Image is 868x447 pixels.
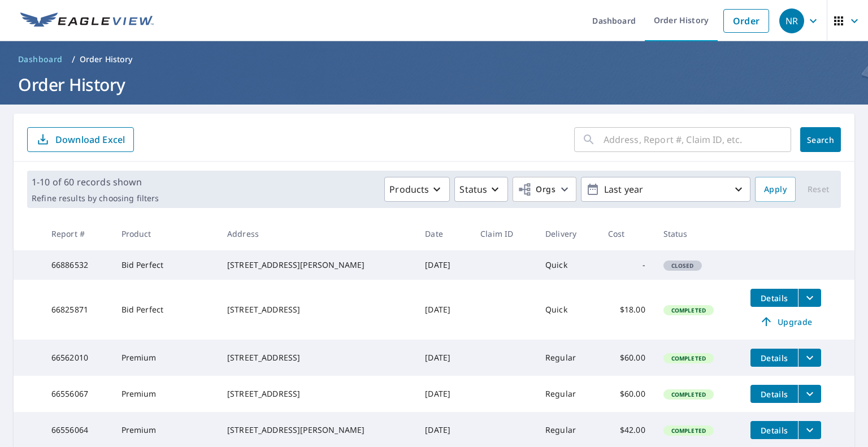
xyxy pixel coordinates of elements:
[798,289,821,307] button: filesDropdownBtn-66825871
[599,340,654,376] td: $60.00
[471,217,536,250] th: Claim ID
[750,313,821,331] a: Upgrade
[599,217,654,250] th: Cost
[227,304,407,315] div: [STREET_ADDRESS]
[112,340,218,376] td: Premium
[112,250,218,280] td: Bid Perfect
[798,385,821,403] button: filesDropdownBtn-66556067
[536,250,599,280] td: Quick
[42,280,112,340] td: 66825871
[600,180,732,199] p: Last year
[218,217,416,250] th: Address
[416,280,471,340] td: [DATE]
[384,177,450,202] button: Products
[750,421,798,439] button: detailsBtn-66556064
[14,50,854,68] nav: breadcrumb
[18,54,63,65] span: Dashboard
[32,193,159,203] p: Refine results by choosing filters
[755,177,796,202] button: Apply
[809,134,832,145] span: Search
[227,424,407,436] div: [STREET_ADDRESS][PERSON_NAME]
[757,293,791,303] span: Details
[14,73,854,96] h1: Order History
[27,127,134,152] button: Download Excel
[536,280,599,340] td: Quick
[536,340,599,376] td: Regular
[14,50,67,68] a: Dashboard
[750,289,798,307] button: detailsBtn-66825871
[750,349,798,367] button: detailsBtn-66562010
[80,54,133,65] p: Order History
[757,389,791,400] span: Details
[798,349,821,367] button: filesDropdownBtn-66562010
[32,175,159,189] p: 1-10 of 60 records shown
[42,250,112,280] td: 66886532
[750,385,798,403] button: detailsBtn-66556067
[454,177,508,202] button: Status
[723,9,769,33] a: Order
[227,388,407,400] div: [STREET_ADDRESS]
[599,250,654,280] td: -
[227,259,407,271] div: [STREET_ADDRESS][PERSON_NAME]
[665,354,713,362] span: Completed
[112,217,218,250] th: Product
[757,353,791,363] span: Details
[757,315,814,328] span: Upgrade
[112,376,218,412] td: Premium
[416,250,471,280] td: [DATE]
[599,376,654,412] td: $60.00
[72,53,75,66] li: /
[513,177,576,202] button: Orgs
[20,12,154,29] img: EV Logo
[389,183,429,196] p: Products
[42,340,112,376] td: 66562010
[757,425,791,436] span: Details
[665,262,701,270] span: Closed
[227,352,407,363] div: [STREET_ADDRESS]
[665,427,713,435] span: Completed
[599,280,654,340] td: $18.00
[536,217,599,250] th: Delivery
[665,390,713,398] span: Completed
[536,376,599,412] td: Regular
[459,183,487,196] p: Status
[798,421,821,439] button: filesDropdownBtn-66556064
[665,306,713,314] span: Completed
[416,217,471,250] th: Date
[800,127,841,152] button: Search
[764,183,787,197] span: Apply
[112,280,218,340] td: Bid Perfect
[42,376,112,412] td: 66556067
[416,340,471,376] td: [DATE]
[518,183,555,197] span: Orgs
[779,8,804,33] div: NR
[604,124,791,155] input: Address, Report #, Claim ID, etc.
[654,217,741,250] th: Status
[416,376,471,412] td: [DATE]
[55,133,125,146] p: Download Excel
[581,177,750,202] button: Last year
[42,217,112,250] th: Report #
